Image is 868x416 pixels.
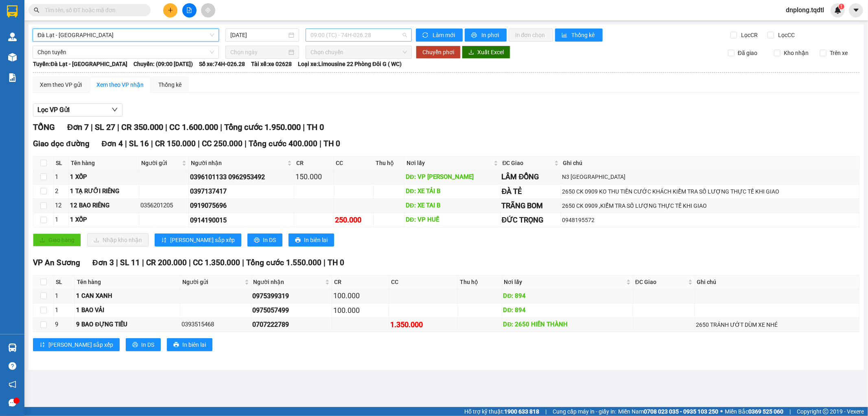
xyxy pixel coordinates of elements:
span: TỔNG [33,122,55,132]
span: Người nhận [254,277,324,286]
button: printerIn DS [126,338,161,351]
span: Chọn chuyến [310,46,407,58]
div: 1 BAO VẢI [76,306,178,315]
span: dnplong.tqdtl [779,5,831,15]
span: Tài xế: xe 02628 [251,59,292,68]
span: Hỗ trợ kỹ thuật: [464,407,539,416]
span: CR 150.000 [155,139,196,148]
th: CR [332,275,389,289]
div: 100.000 [333,290,387,302]
span: Chọn tuyến [37,46,214,58]
img: warehouse-icon [8,53,17,62]
div: 2650 CK 0909 KO THU TIỀN CƯỚC KHÁCH KIỂM TRA SỐ LƯỢNG THỰC TẾ KHI GIAO [562,187,858,196]
div: ĐÀ TẺ [502,186,560,197]
span: sort-ascending [39,342,45,348]
span: Nơi lấy [504,277,625,286]
span: Đơn 7 [67,122,89,132]
div: 100.000 [333,305,387,316]
span: Làm mới [433,31,456,40]
div: 0397137417 [190,186,293,196]
strong: 0708 023 035 - 0935 103 250 [644,408,718,415]
span: | [545,407,547,416]
span: printer [254,237,260,244]
div: Xem theo VP gửi [40,80,82,89]
button: plus [163,3,177,18]
span: Miền Nam [618,407,718,416]
div: 1 XỐP [70,172,138,182]
span: printer [471,32,478,39]
span: Chuyến: (09:00 [DATE]) [133,59,193,68]
div: 0975399319 [253,291,330,301]
strong: 0369 525 060 [748,408,783,415]
span: In biên lai [182,340,206,349]
div: 9 BAO ĐỰNG TIÊU [76,320,178,330]
span: Kho nhận [781,48,812,57]
span: TH 0 [307,122,324,132]
span: CC 1.600.000 [169,122,218,132]
span: | [242,258,244,267]
span: sync [422,32,429,39]
span: | [324,258,326,267]
span: Người nhận [191,158,286,167]
div: DĐ: VP [PERSON_NAME] [406,172,499,182]
span: printer [173,342,179,348]
th: SL [54,156,69,170]
span: Lọc CR [738,31,759,40]
span: Cung cấp máy in - giấy in: [553,407,616,416]
button: aim [201,3,215,18]
span: ĐC Giao [635,277,687,286]
div: 9 [55,320,73,330]
button: syncLàm mới [416,29,463,42]
div: 2650 CK 0909 ,KIỂM TRA SỐ LƯỢNG THỰC TẾ KHI GIAO [562,201,858,210]
span: | [117,122,119,132]
div: DĐ: 894 [503,306,632,315]
span: CR 350.000 [121,122,163,132]
div: Xem theo VP nhận [96,80,144,89]
span: | [789,407,791,416]
span: Trên xe [826,48,851,57]
span: ⚪️ [720,410,723,413]
span: In biên lai [304,236,328,244]
span: copyright [823,409,829,414]
th: Tên hàng [69,156,139,170]
span: Miền Bắc [725,407,783,416]
th: Thu hộ [374,156,404,170]
span: sort-ascending [161,237,167,244]
button: uploadGiao hàng [33,233,81,247]
div: 1 [55,306,73,315]
span: question-circle [9,362,16,370]
span: | [198,139,200,148]
span: bar-chart [562,32,568,39]
span: notification [9,381,16,388]
button: sort-ascending[PERSON_NAME] sắp xếp [155,233,241,247]
div: ĐỨC TRỌNG [502,214,560,226]
img: icon-new-feature [834,7,842,14]
span: CR 200.000 [146,258,187,267]
strong: 1900 633 818 [504,408,539,415]
span: | [319,139,321,148]
div: 2 [55,187,67,196]
span: | [245,139,247,148]
span: In phơi [481,31,500,40]
span: Thống kê [572,31,596,40]
span: Đà Lạt - Sài Gòn [37,29,214,41]
span: VP An Sương [33,258,80,267]
div: 12 [55,201,67,211]
div: 0393515468 [181,320,250,330]
button: file-add [182,3,197,18]
div: 1.350.000 [390,319,456,330]
div: 1 [55,172,67,182]
span: Nơi lấy [407,158,492,167]
th: Thu hộ [458,275,502,289]
button: downloadNhập kho nhận [87,233,149,247]
div: DĐ: XE TẢI B [406,187,499,196]
div: N3 [GEOGRAPHIC_DATA] [562,172,858,181]
div: 1 [55,215,67,225]
span: Xuất Excel [477,48,504,57]
span: TH 0 [324,139,340,148]
div: 2650 TRÁNH ƯỚT DÙM XE NHÉ [696,320,858,329]
input: 15/10/2025 [230,31,287,40]
div: DĐ: 894 [503,291,632,301]
div: 0975057499 [253,305,330,315]
span: | [189,258,191,267]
